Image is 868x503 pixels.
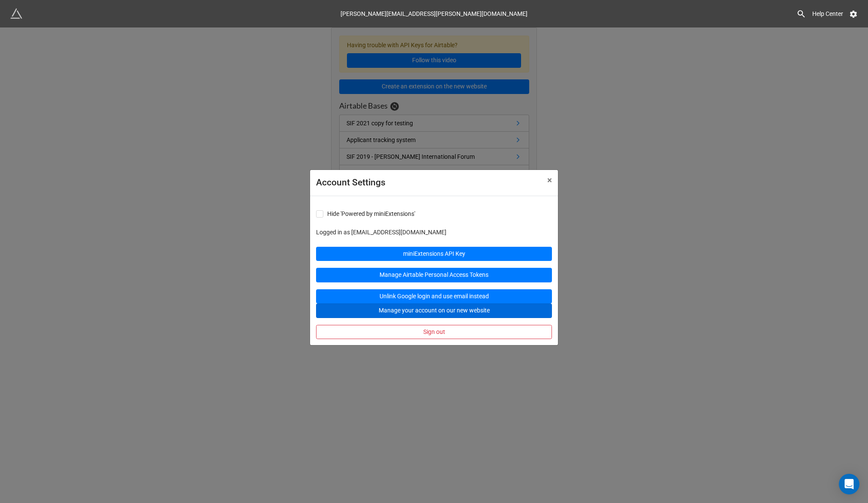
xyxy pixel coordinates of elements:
[316,210,415,218] label: Hide 'Powered by miniExtensions'
[316,247,552,261] a: miniExtensions API Key
[316,289,552,304] button: Unlink Google login and use email instead
[316,303,552,318] button: Manage your account on our new website
[316,325,552,339] button: Sign out
[839,474,859,494] div: Open Intercom Messenger
[316,176,528,190] div: Account Settings
[10,8,22,20] img: miniextensions-icon.73ae0678.png
[806,6,849,21] a: Help Center
[341,6,527,21] div: [PERSON_NAME][EMAIL_ADDRESS][PERSON_NAME][DOMAIN_NAME]
[316,268,552,282] a: Manage Airtable Personal Access Tokens
[316,227,552,237] label: Logged in as [EMAIL_ADDRESS][DOMAIN_NAME]
[547,175,552,185] span: ×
